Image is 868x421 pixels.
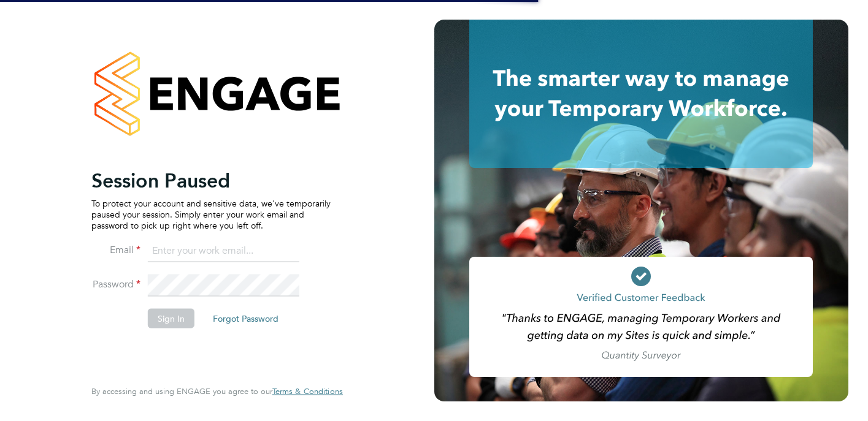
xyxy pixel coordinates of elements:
label: Password [91,278,140,290]
a: Terms & Conditions [272,387,343,396]
label: Email [91,243,140,256]
h2: Session Paused [91,168,331,192]
button: Sign In [148,308,194,328]
span: Terms & Conditions [272,386,343,396]
button: Forgot Password [203,308,288,328]
p: To protect your account and sensitive data, we've temporarily paused your session. Simply enter y... [91,197,331,231]
input: Enter your work email... [148,240,299,262]
span: By accessing and using ENGAGE you agree to our [91,386,343,396]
